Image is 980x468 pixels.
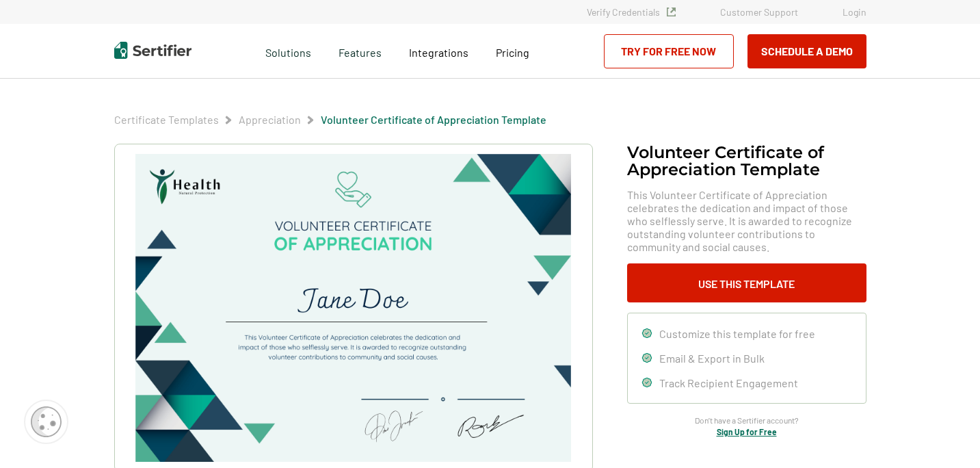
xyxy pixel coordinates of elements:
a: Certificate Templates [114,113,219,126]
span: Email & Export in Bulk [659,352,765,365]
span: Track Recipient Engagement [659,376,798,389]
a: Verify Credentials [587,6,676,18]
span: Features [339,42,382,60]
span: Integrations [409,46,468,59]
span: This Volunteer Certificate of Appreciation celebrates the dedication and impact of those who self... [627,188,866,253]
a: Pricing [496,42,529,60]
a: Try for Free Now [604,34,734,68]
a: Sign Up for Free [717,427,777,437]
img: Cookie Popup Icon [31,406,62,437]
a: Customer Support [720,6,798,18]
span: Pricing [496,46,529,59]
a: Appreciation [239,113,301,126]
iframe: Chat Widget [912,402,980,468]
span: Solutions [265,42,311,60]
span: Don’t have a Sertifier account? [695,414,799,427]
button: Use This Template [627,263,866,302]
h1: Volunteer Certificate of Appreciation Template [627,144,866,178]
a: Login [843,6,866,18]
img: Sertifier | Digital Credentialing Platform [114,42,191,59]
div: Breadcrumb [114,113,546,127]
a: Integrations [409,42,468,60]
span: Customize this template for free [659,327,815,340]
img: Volunteer Certificate of Appreciation Template [135,154,570,462]
img: Verified [667,8,676,16]
a: Volunteer Certificate of Appreciation Template [321,113,546,126]
button: Schedule a Demo [747,34,866,68]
